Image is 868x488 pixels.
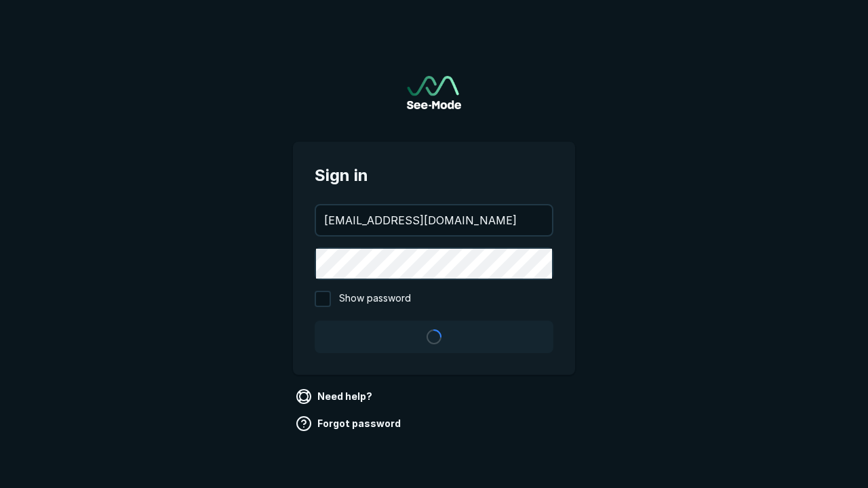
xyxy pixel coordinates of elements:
span: Sign in [315,163,553,188]
img: See-Mode Logo [407,76,461,109]
input: your@email.com [316,205,552,235]
a: Need help? [293,386,378,407]
span: Show password [339,291,411,307]
a: Forgot password [293,413,406,434]
a: Go to sign in [407,76,461,109]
